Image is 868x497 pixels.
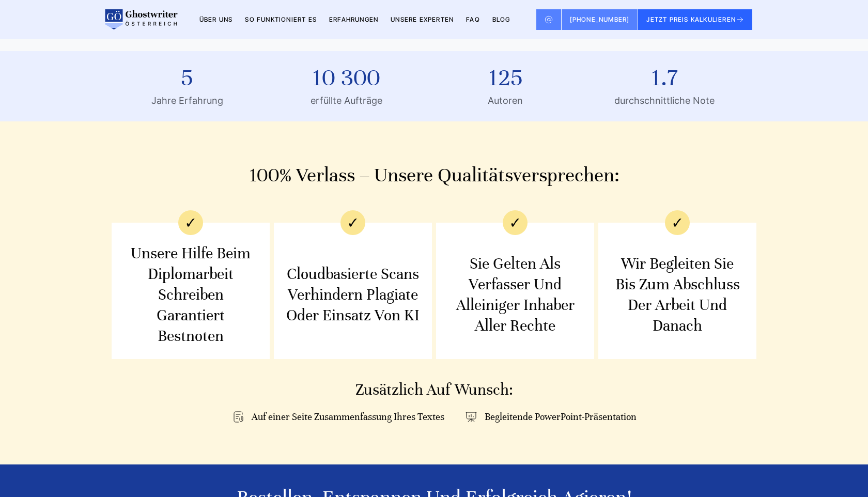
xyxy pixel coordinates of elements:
[124,243,257,347] div: Unsere Hilfe beim Diplomarbeit schreiben garantiert Bestnoten
[614,64,715,92] strong: 1.7
[178,210,203,235] img: Unsere Hilfe beim Diplomarbeit schreiben garantiert Bestnoten
[485,411,637,423] div: Begleitende PowerPoint-Präsentation
[638,9,752,30] button: JETZT PREIS KALKULIEREN
[503,210,528,235] img: Sie gelten als Verfasser und alleiniger Inhaber aller Rechte
[466,15,480,23] a: FAQ
[492,15,510,23] a: BLOG
[252,411,444,423] div: Auf einer Seite Zusammenfassung Ihres Textes
[245,15,317,23] a: So funktioniert es
[465,411,477,423] img: Icon
[570,15,630,23] span: [PHONE_NUMBER]
[488,64,523,92] strong: 125
[340,210,365,235] img: Cloudbasierte Scans verhindern Plagiate oder Einsatz von KI
[311,92,382,109] span: erfüllte Aufträge
[151,92,223,109] span: Jahre Erfahrung
[562,9,639,30] a: [PHONE_NUMBER]
[311,64,382,92] strong: 10 300
[286,243,420,347] div: Cloudbasierte Scans verhindern Plagiate oder Einsatz von KI
[232,411,244,423] img: Icon
[448,243,582,347] div: Sie gelten als Verfasser und alleiniger Inhaber aller Rechte
[391,15,454,23] a: Unsere Experten
[103,9,178,30] img: logo wirschreiben
[545,15,553,24] img: Email
[112,380,756,400] div: Zusätzlich auf Wunsch:
[611,243,744,347] div: Wir begleiten Sie bis zum Abschluss der Arbeit und danach
[151,64,223,92] strong: 5
[112,163,756,188] h2: 100% Verlass – unsere Qualitätsversprechen:
[614,92,715,109] span: durchschnittliche Note
[329,15,378,23] a: Erfahrungen
[665,210,690,235] img: Wir begleiten Sie bis zum Abschluss der Arbeit und danach
[488,92,523,109] span: Autoren
[199,15,233,23] a: Über uns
